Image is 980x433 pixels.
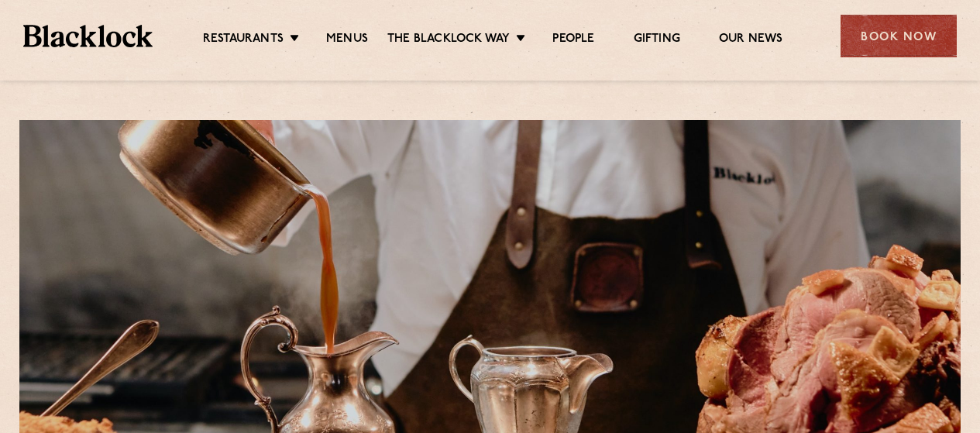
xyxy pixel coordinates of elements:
a: People [552,32,594,49]
a: Menus [326,32,368,49]
a: Gifting [634,32,680,49]
a: The Blacklock Way [387,32,510,49]
div: Book Now [841,15,957,57]
a: Our News [719,32,783,49]
img: BL_Textured_Logo-footer-cropped.svg [23,25,153,46]
a: Restaurants [203,32,284,49]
